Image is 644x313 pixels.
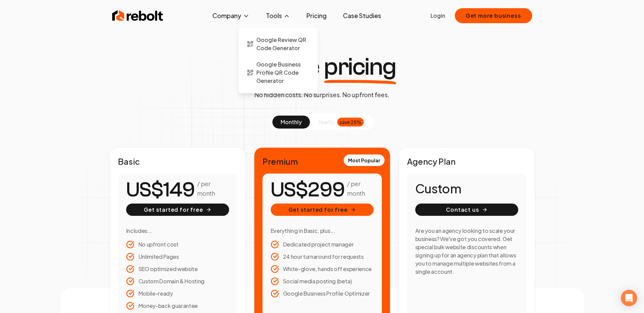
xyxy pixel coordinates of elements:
button: Get more business [455,8,532,23]
h3: Everything in Basic, plus... [271,227,374,235]
li: No upfront cost [126,240,229,249]
li: Dedicated project manager [271,240,374,249]
h3: Are you an agency looking to scale your business? We've got you covered. Get special bulk website... [415,227,518,276]
p: / per month [347,179,373,198]
number-flow-react: US$149 [126,175,195,205]
a: Pricing [301,9,332,23]
li: Mobile-ready [126,289,229,298]
li: Unlimited Pages [126,253,229,261]
number-flow-react: US$299 [271,175,345,205]
li: Custom Domain & Hosting [126,277,229,285]
button: Get started for free [126,204,229,216]
li: Google Business Profile Optimizer [271,289,374,298]
span: Google Review QR Code Generator [256,36,310,52]
a: Login [431,12,445,20]
a: Google Review QR Code Generator [244,33,312,55]
h2: Premium [263,156,382,167]
span: yearly [318,118,334,126]
button: Tools [260,9,296,23]
img: Rebolt Logo [112,9,163,23]
h3: Includes... [126,227,229,235]
li: White-glove, hands off experience [271,265,374,273]
button: Contact us [415,204,518,216]
button: monthly [272,116,310,129]
h2: Agency Plan [407,156,526,167]
li: 24 hour turnaround for requests [271,253,374,261]
button: Get started for free [271,204,374,216]
li: Social media posting (beta) [271,277,374,285]
li: SEO optimized website [126,265,229,273]
span: pricing [324,55,396,79]
li: Money-back guarantee [126,302,229,310]
button: Company [207,9,255,23]
h1: Custom [415,182,518,195]
span: monthly [281,118,302,125]
h2: Basic [118,156,237,167]
p: / per month [197,179,229,198]
div: save 25% [337,118,364,126]
a: Google Business Profile QR Code Generator [244,58,312,88]
div: Most Popular [344,154,385,166]
button: yearlysave 25% [310,116,372,129]
span: Google Business Profile QR Code Generator [256,60,310,85]
div: Open Intercom Messenger [621,290,637,306]
p: No hidden costs. No surprises. No upfront fees. [254,90,389,100]
a: Case Studies [338,9,387,23]
h1: Simple [248,55,396,79]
